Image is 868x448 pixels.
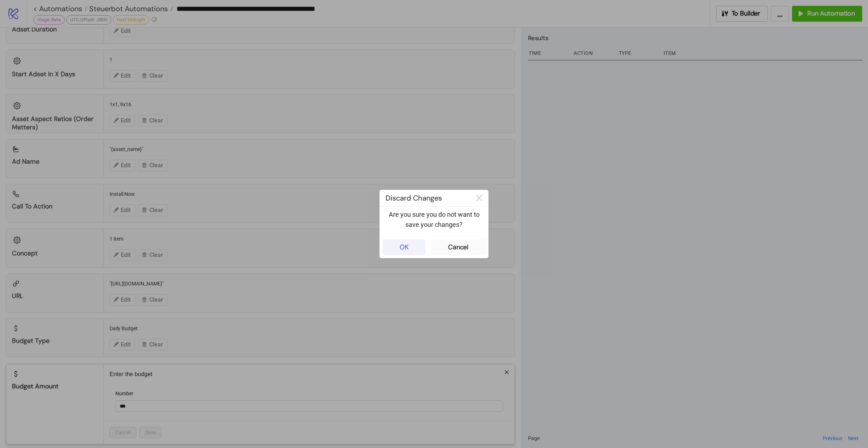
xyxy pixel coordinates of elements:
[431,239,485,255] button: Cancel
[380,190,470,206] div: Discard Changes
[383,239,425,255] button: OK
[386,210,482,230] p: Are you sure you do not want to save your changes?
[448,243,468,251] div: Cancel
[400,243,409,251] div: OK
